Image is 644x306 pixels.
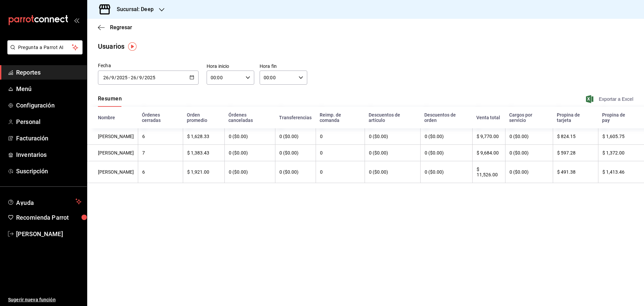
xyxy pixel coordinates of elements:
[598,107,644,128] th: Propina de pay
[224,107,275,128] th: Órdenes canceladas
[420,107,472,128] th: Descuentos de orden
[224,161,275,183] th: 0 ($0.00)
[472,145,505,161] th: $ 9,684.00
[103,75,109,80] input: Day
[138,161,183,183] th: 6
[138,107,183,128] th: Órdenes cerradas
[183,145,225,161] th: $ 1,383.43
[16,84,82,93] span: Menú
[505,161,553,183] th: 0 ($0.00)
[505,145,553,161] th: 0 ($0.00)
[16,167,82,176] span: Suscripción
[87,161,138,183] th: [PERSON_NAME]
[183,128,225,145] th: $ 1,628.33
[207,64,254,69] label: Hora inicio
[139,75,142,80] input: Month
[587,95,633,103] button: Exportar a Excel
[365,161,420,183] th: 0 ($0.00)
[114,75,116,80] span: /
[553,128,598,145] th: $ 824.15
[138,128,183,145] th: 6
[111,5,154,13] h3: Sucursal: Deep
[553,145,598,161] th: $ 597.28
[142,75,144,80] span: /
[144,75,156,80] input: Year
[18,44,72,51] span: Pregunta a Parrot AI
[87,128,138,145] th: [PERSON_NAME]
[5,49,83,56] a: Pregunta a Parrot AI
[16,229,82,238] span: [PERSON_NAME]
[365,145,420,161] th: 0 ($0.00)
[8,296,82,303] span: Sugerir nueva función
[275,128,316,145] th: 0 ($0.00)
[16,101,82,110] span: Configuración
[420,128,472,145] th: 0 ($0.00)
[420,161,472,183] th: 0 ($0.00)
[420,145,472,161] th: 0 ($0.00)
[224,145,275,161] th: 0 ($0.00)
[365,128,420,145] th: 0 ($0.00)
[98,95,122,107] div: navigation tabs
[16,150,82,159] span: Inventarios
[98,24,132,31] button: Regresar
[128,42,137,51] img: Tooltip marker
[275,161,316,183] th: 0 ($0.00)
[16,68,82,77] span: Reportes
[98,95,122,107] button: Resumen
[472,161,505,183] th: $ 11,526.00
[505,107,553,128] th: Cargos por servicio
[98,62,199,69] div: Fecha
[98,41,124,51] div: Usuarios
[183,107,225,128] th: Orden promedio
[598,128,644,145] th: $ 1,605.75
[16,213,82,222] span: Recomienda Parrot
[472,128,505,145] th: $ 9,770.00
[137,75,139,80] span: /
[130,75,137,80] input: Day
[128,75,130,80] span: -
[598,161,644,183] th: $ 1,413.46
[87,145,138,161] th: [PERSON_NAME]
[16,134,82,143] span: Facturación
[7,40,83,54] button: Pregunta a Parrot AI
[87,107,138,128] th: Nombre
[116,75,128,80] input: Year
[316,128,365,145] th: 0
[553,161,598,183] th: $ 491.38
[16,198,73,206] span: Ayuda
[138,145,183,161] th: 7
[316,161,365,183] th: 0
[275,107,316,128] th: Transferencias
[598,145,644,161] th: $ 1,372.00
[260,64,307,69] label: Hora fin
[275,145,316,161] th: 0 ($0.00)
[316,107,365,128] th: Reimp. de comanda
[472,107,505,128] th: Venta total
[316,145,365,161] th: 0
[111,75,114,80] input: Month
[365,107,420,128] th: Descuentos de artículo
[553,107,598,128] th: Propina de tarjeta
[109,75,111,80] span: /
[74,17,79,23] button: open_drawer_menu
[183,161,225,183] th: $ 1,921.00
[224,128,275,145] th: 0 ($0.00)
[16,117,82,126] span: Personal
[110,24,132,31] span: Regresar
[505,128,553,145] th: 0 ($0.00)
